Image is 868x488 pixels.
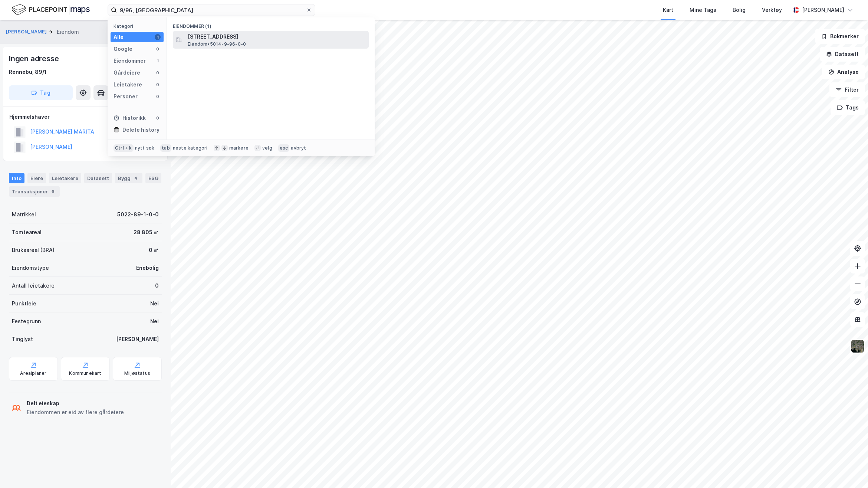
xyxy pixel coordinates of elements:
[57,27,79,36] div: Eiendom
[114,92,138,101] div: Personer
[114,45,132,53] div: Google
[9,173,24,183] div: Info
[815,29,865,44] button: Bokmerker
[117,4,306,16] input: Søk på adresse, matrikkel, gårdeiere, leietakere eller personer
[262,145,272,151] div: velg
[114,23,164,29] div: Kategori
[820,47,865,62] button: Datasett
[69,370,101,376] div: Kommunekart
[155,70,161,76] div: 0
[116,335,159,344] div: [PERSON_NAME]
[12,281,55,290] div: Antall leietakere
[150,317,159,326] div: Nei
[188,32,366,41] span: [STREET_ADDRESS]
[831,452,868,488] div: Kontrollprogram for chat
[690,6,716,14] div: Mine Tags
[160,144,171,152] div: tab
[114,33,124,42] div: Alle
[12,246,55,255] div: Bruksareal (BRA)
[12,228,42,237] div: Tomteareal
[132,174,139,182] div: 4
[155,115,161,121] div: 0
[9,85,73,100] button: Tag
[9,53,60,65] div: Ingen adresse
[84,173,112,183] div: Datasett
[9,186,60,197] div: Transaksjoner
[822,65,865,79] button: Analyse
[9,68,47,76] div: Rennebu, 89/1
[136,263,159,272] div: Enebolig
[114,68,140,77] div: Gårdeiere
[155,58,161,64] div: 1
[114,114,146,122] div: Historikk
[12,335,33,344] div: Tinglyst
[12,317,41,326] div: Festegrunn
[149,246,159,255] div: 0 ㎡
[124,370,150,376] div: Miljøstatus
[20,370,46,376] div: Arealplaner
[733,6,746,14] div: Bolig
[114,56,146,65] div: Eiendommer
[115,173,142,183] div: Bygg
[291,145,306,151] div: avbryt
[6,28,48,36] button: [PERSON_NAME]
[117,210,159,219] div: 5022-89-1-0-0
[114,80,142,89] div: Leietakere
[155,94,161,99] div: 0
[134,228,159,237] div: 28 805 ㎡
[122,125,160,134] div: Delete history
[145,173,161,183] div: ESG
[229,145,249,151] div: markere
[27,399,124,408] div: Delt eieskap
[663,6,673,14] div: Kart
[167,17,375,31] div: Eiendommer (1)
[27,408,124,417] div: Eiendommen er eid av flere gårdeiere
[155,34,161,40] div: 1
[12,299,36,308] div: Punktleie
[114,144,134,152] div: Ctrl + k
[9,112,161,121] div: Hjemmelshaver
[831,452,868,488] iframe: Chat Widget
[12,263,49,272] div: Eiendomstype
[762,6,782,14] div: Verktøy
[829,82,865,97] button: Filter
[802,6,844,14] div: [PERSON_NAME]
[155,82,161,88] div: 0
[155,46,161,52] div: 0
[851,339,865,353] img: 9k=
[155,281,159,290] div: 0
[12,3,90,16] img: logo.f888ab2527a4732fd821a326f86c7f29.svg
[188,41,246,47] span: Eiendom • 5014-9-96-0-0
[12,210,36,219] div: Matrikkel
[49,173,81,183] div: Leietakere
[173,145,208,151] div: neste kategori
[27,173,46,183] div: Eiere
[49,188,57,195] div: 6
[831,100,865,115] button: Tags
[150,299,159,308] div: Nei
[135,145,155,151] div: nytt søk
[278,144,290,152] div: esc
